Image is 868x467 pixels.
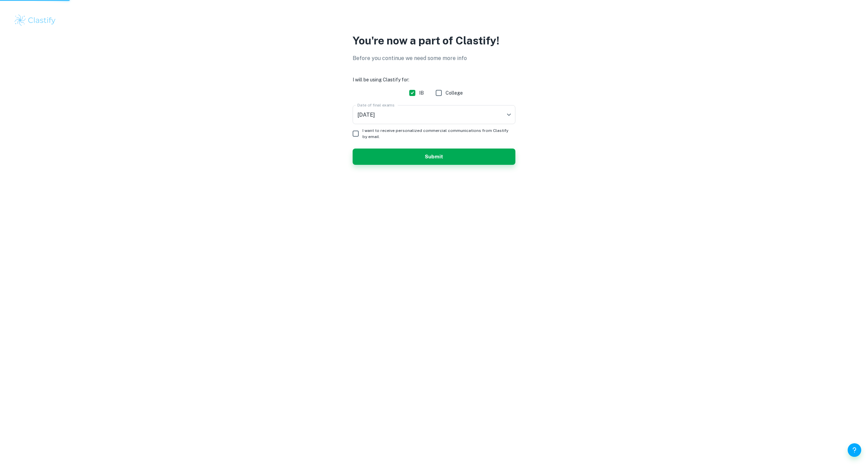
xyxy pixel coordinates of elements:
span: I want to receive personalized commercial communications from Clastify by email. [362,128,510,140]
label: Date of final exams [357,102,394,108]
span: College [446,89,463,97]
p: Before you continue we need some more info [353,54,515,62]
button: Submit [353,149,515,165]
h6: I will be using Clastify for: [353,76,515,83]
img: Clastify logo [14,14,57,27]
p: You're now a part of Clastify! [353,33,515,49]
div: [DATE] [353,105,515,124]
span: IB [419,89,424,97]
a: Clastify logo [14,14,854,27]
button: Help and Feedback [848,443,861,457]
